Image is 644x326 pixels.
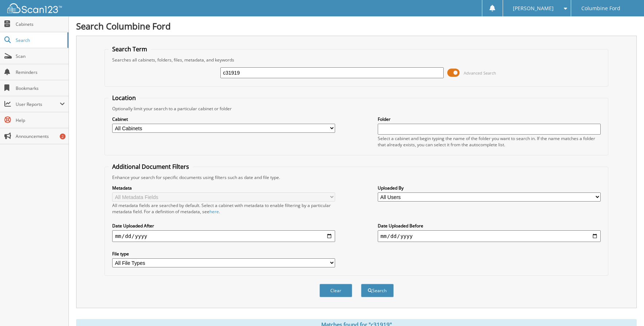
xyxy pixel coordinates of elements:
[109,94,140,102] legend: Location
[513,6,554,11] span: [PERSON_NAME]
[109,163,193,171] legend: Additional Document Filters
[112,251,335,257] label: File type
[109,106,604,112] div: Optionally limit your search to a particular cabinet or folder
[109,45,151,53] legend: Search Term
[60,134,66,139] div: 2
[361,284,394,297] button: Search
[319,284,352,297] button: Clear
[16,85,65,91] span: Bookmarks
[464,70,496,76] span: Advanced Search
[112,202,335,215] div: All metadata fields are searched by default. Select a cabinet with metadata to enable filtering b...
[209,208,219,215] a: here
[16,21,65,27] span: Cabinets
[16,117,65,123] span: Help
[378,135,601,148] div: Select a cabinet and begin typing the name of the folder you want to search in. If the name match...
[76,20,637,32] h1: Search Columbine Ford
[378,223,601,229] label: Date Uploaded Before
[7,3,62,13] img: scan123-logo-white.svg
[112,116,335,122] label: Cabinet
[16,69,65,75] span: Reminders
[378,185,601,191] label: Uploaded By
[16,101,60,107] span: User Reports
[112,185,335,191] label: Metadata
[16,53,65,59] span: Scan
[378,230,601,242] input: end
[109,57,604,63] div: Searches all cabinets, folders, files, metadata, and keywords
[16,37,64,43] span: Search
[109,174,604,180] div: Enhance your search for specific documents using filters such as date and file type.
[581,6,620,11] span: Columbine Ford
[16,133,65,139] span: Announcements
[112,230,335,242] input: start
[112,223,335,229] label: Date Uploaded After
[378,116,601,122] label: Folder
